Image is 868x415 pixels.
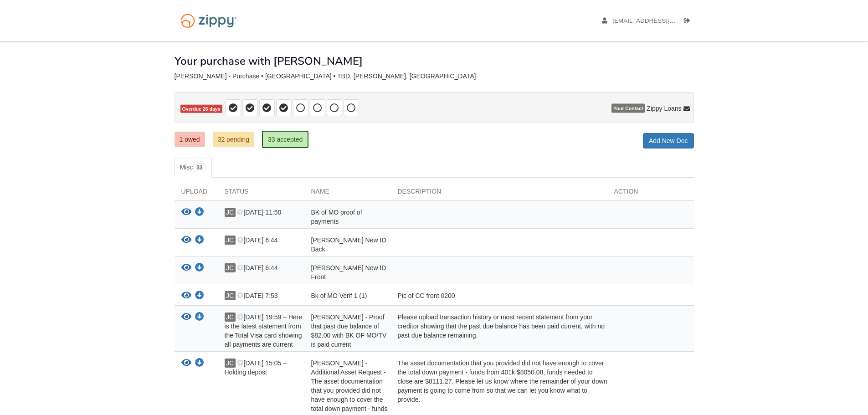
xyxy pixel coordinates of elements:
div: Description [391,187,607,200]
div: Status [218,187,304,200]
span: [DATE] 11:50 [237,209,281,216]
div: [PERSON_NAME] - Purchase • [GEOGRAPHIC_DATA] • TBD, [PERSON_NAME], [GEOGRAPHIC_DATA] [175,72,694,80]
div: Name [304,187,391,200]
img: Logo [175,9,242,32]
span: JC [225,313,236,322]
a: Download Jennifer Carr - Proof that past due balance of $82.00 with BK OF MO/TV is paid current [195,314,204,321]
span: [DATE] 7:53 [237,292,277,299]
span: Overdue 26 days [180,105,222,113]
span: JC [225,359,236,368]
span: JC [225,291,236,300]
a: Add New Doc [643,133,694,149]
a: 1 owed [175,132,205,147]
button: View Gail Wrona - Additional Asset Request - The asset documentation that you provided did not ha... [181,359,191,368]
button: View Bk of MO Verif 1 (1) [181,291,191,301]
span: JC [225,208,236,217]
button: View Jenn Carr New ID Back [181,236,191,245]
div: Upload [175,187,218,200]
a: Download Jenn Carr New ID Front [195,265,204,272]
a: Download Jenn Carr New ID Back [195,237,204,244]
span: 33 [193,163,206,172]
h1: Your purchase with [PERSON_NAME] [175,55,363,67]
span: [PERSON_NAME] - Proof that past due balance of $82.00 with BK OF MO/TV is paid current [311,313,387,348]
div: Action [607,187,694,200]
div: Pic of CC front 0200 [391,291,607,303]
span: [PERSON_NAME] New ID Front [311,264,386,281]
span: Bk of MO Verif 1 (1) [311,292,367,299]
span: Zippy Loans [647,104,681,113]
div: Please upload transaction history or most recent statement from your creditor showing that the pa... [391,313,607,349]
span: [DATE] 6:44 [237,264,277,272]
a: edit profile [602,17,717,26]
a: Download BK of MO proof of payments [195,209,204,216]
span: [DATE] 19:59 – Here is the latest statement from the Total Visa card showing all payments are cur... [225,313,303,348]
a: 33 accepted [262,131,308,148]
span: JC [225,263,236,272]
span: ajakkcarr@gmail.com [612,17,717,24]
button: View BK of MO proof of payments [181,208,191,217]
a: Log out [684,17,694,26]
a: Download Bk of MO Verif 1 (1) [195,292,204,300]
a: Download Gail Wrona - Additional Asset Request - The asset documentation that you provided did no... [195,360,204,367]
span: [PERSON_NAME] New ID Back [311,236,386,253]
a: 32 pending [213,132,254,147]
span: [DATE] 15:05 – Holding depost [225,359,287,376]
span: Your Contact [611,104,645,113]
a: Misc [175,158,212,178]
button: View Jenn Carr New ID Front [181,263,191,273]
button: View Jennifer Carr - Proof that past due balance of $82.00 with BK OF MO/TV is paid current [181,313,191,322]
span: JC [225,236,236,245]
span: [DATE] 6:44 [237,236,277,244]
span: BK of MO proof of payments [311,209,362,225]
